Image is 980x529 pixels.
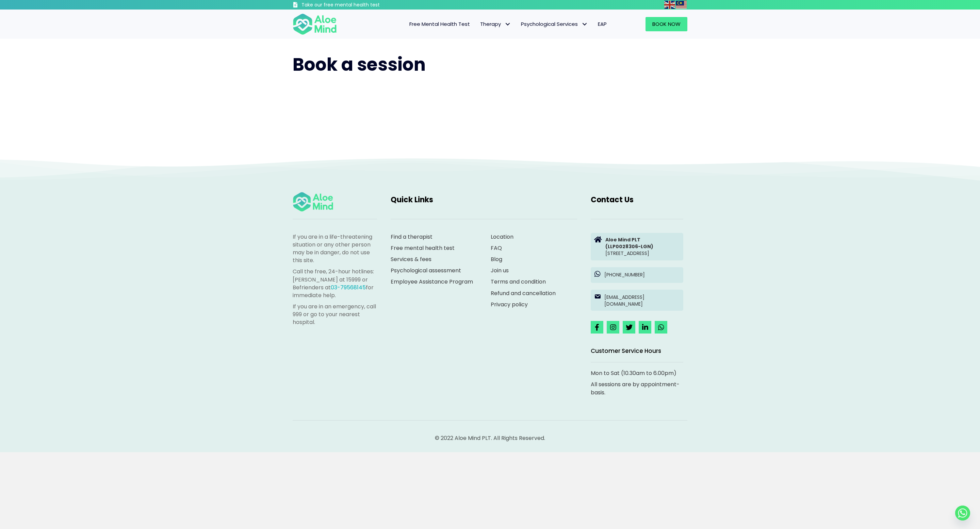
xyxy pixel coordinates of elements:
[491,301,528,308] a: Privacy policy
[591,380,683,396] p: All sessions are by appointment-basis.
[491,255,502,263] a: Blog
[605,236,640,243] strong: Aloe Mind PLT
[391,255,431,263] a: Services & fees
[293,191,333,212] img: Aloe mind Logo
[391,244,455,252] a: Free mental health test
[475,17,516,31] a: TherapyTherapy: submenu
[591,194,634,205] span: Contact Us
[604,294,680,308] p: [EMAIL_ADDRESS][DOMAIN_NAME]
[652,20,681,28] span: Book Now
[391,278,473,286] a: Employee Assistance Program
[391,233,432,241] a: Find a therapist
[293,268,377,299] p: Call the free, 24-hour hotlines: [PERSON_NAME] at 15999 or Befrienders at for immediate help.
[404,17,475,31] a: Free Mental Health Test
[491,289,556,297] a: Refund and cancellation
[593,17,612,31] a: EAP
[521,20,588,28] span: Psychological Services
[491,267,509,274] a: Join us
[293,2,416,10] a: Take our free mental health test
[480,20,511,28] span: Therapy
[491,244,502,252] a: FAQ
[604,271,680,278] p: [PHONE_NUMBER]
[293,434,687,442] p: © 2022 Aloe Mind PLT. All Rights Reserved.
[491,278,546,286] a: Terms and condition
[664,1,676,8] a: English
[591,347,661,355] span: Customer Service Hours
[301,2,416,8] h3: Take our free mental health test
[605,236,680,257] p: [STREET_ADDRESS]
[664,1,675,9] img: en
[676,1,687,8] a: Malay
[591,267,683,283] a: [PHONE_NUMBER]
[591,233,683,260] a: Aloe Mind PLT(LLP0028306-LGN)[STREET_ADDRESS]
[331,284,366,291] a: 03-79568145
[591,290,683,311] a: [EMAIL_ADDRESS][DOMAIN_NAME]
[579,19,589,29] span: Psychological Services: submenu
[516,17,593,31] a: Psychological ServicesPsychological Services: submenu
[676,1,687,9] img: ms
[503,19,512,29] span: Therapy: submenu
[591,369,683,377] p: Mon to Sat (10.30am to 6.00pm)
[491,233,513,241] a: Location
[293,233,377,264] p: If you are in a life-threatening situation or any other person may be in danger, do not use this ...
[293,13,337,35] img: Aloe mind Logo
[598,20,607,28] span: EAP
[346,17,612,31] nav: Menu
[646,17,687,31] a: Book Now
[293,52,426,77] span: Book a session
[605,243,653,250] strong: (LLP0028306-LGN)
[391,194,433,205] span: Quick Links
[293,91,687,142] iframe: Booking widget
[409,20,470,28] span: Free Mental Health Test
[293,303,377,326] p: If you are in an emergency, call 999 or go to your nearest hospital.
[391,267,461,274] a: Psychological assessment
[955,506,970,521] a: Whatsapp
